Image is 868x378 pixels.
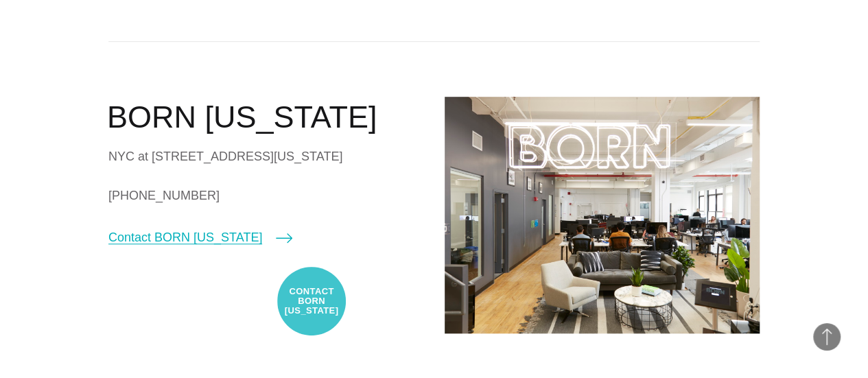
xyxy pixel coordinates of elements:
[108,228,292,247] a: Contact BORN [US_STATE]
[107,97,424,138] h2: BORN [US_STATE]
[108,185,424,206] a: [PHONE_NUMBER]
[108,146,424,167] div: NYC at [STREET_ADDRESS][US_STATE]
[813,323,841,351] button: Back to Top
